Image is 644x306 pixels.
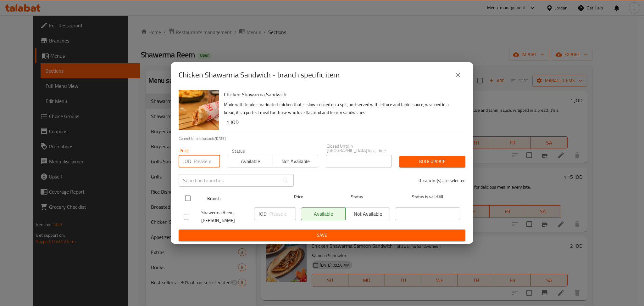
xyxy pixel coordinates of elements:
[278,193,319,201] span: Price
[399,156,465,167] button: Bulk update
[179,174,279,187] input: Search in branches
[226,118,460,127] h6: 1 JOD
[228,155,273,167] button: Available
[450,67,465,82] button: close
[269,207,296,220] input: Please enter price
[224,101,460,116] p: Made with tender, marinated chicken that is slow-cooked on a spit, and served with lettuce and ta...
[179,70,340,80] h2: Chicken Shawarma Sandwich - branch specific item
[179,229,465,241] button: Save
[201,209,249,224] span: Shawerma Reem, [PERSON_NAME]
[179,136,465,141] p: Current time in Jordan is [DATE]
[224,90,460,99] h6: Chicken Shawarma Sandwich
[184,231,460,239] span: Save
[395,193,460,201] span: Status is valid till
[183,157,191,165] p: JOD
[230,157,270,166] span: Available
[404,158,460,166] span: Bulk update
[275,157,315,166] span: Not available
[194,155,220,167] input: Please enter price
[419,177,465,184] p: 0 branche(s) are selected
[258,210,267,218] p: JOD
[207,195,273,202] span: Branch
[179,90,219,130] img: Chicken Shawarma Sandwich
[325,193,390,201] span: Status
[273,155,318,167] button: Not available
